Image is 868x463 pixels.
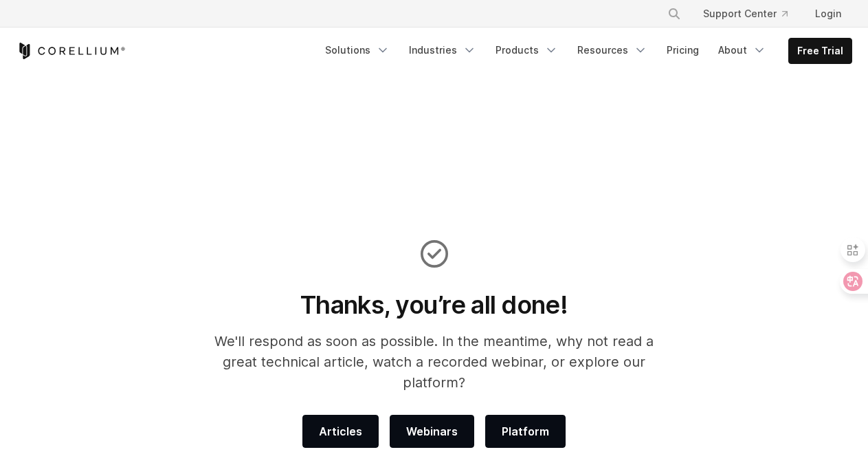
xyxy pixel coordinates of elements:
span: Webinars [406,423,458,440]
span: Articles [319,423,362,440]
div: Navigation Menu [317,38,852,64]
a: Pricing [658,38,707,63]
a: Login [804,1,852,26]
a: Platform [485,415,566,448]
a: Free Trial [789,39,852,63]
a: Resources [569,38,656,63]
a: Webinars [390,415,474,448]
a: Solutions [317,38,398,63]
a: Corellium Home [16,43,126,59]
a: Industries [401,38,485,63]
a: Products [487,38,566,63]
span: Platform [502,423,549,440]
p: We'll respond as soon as possible. In the meantime, why not read a great technical article, watch... [196,331,672,393]
h1: Thanks, you’re all done! [196,290,672,320]
div: Navigation Menu [651,1,852,26]
a: Articles [302,415,379,448]
a: Support Center [692,1,799,26]
button: Search [662,1,687,26]
a: About [710,38,775,63]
